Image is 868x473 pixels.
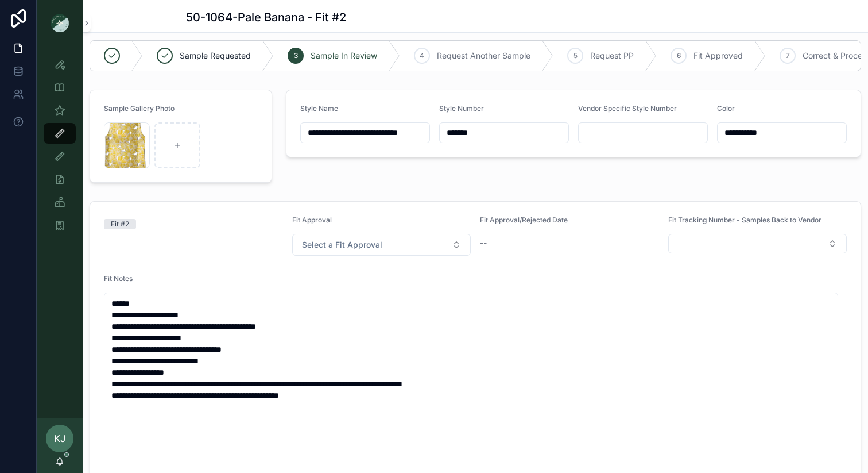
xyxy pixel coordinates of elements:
button: Select Button [292,234,471,256]
span: Vendor Specific Style Number [578,104,677,113]
button: Select Button [668,234,847,253]
span: Fit Approved [693,50,743,61]
span: Fit Approval [292,216,332,224]
span: Sample In Review [311,50,377,61]
span: Fit Approval/Rejected Date [480,216,568,224]
span: Request PP [590,50,634,61]
img: App logo [51,14,69,32]
span: Fit Notes [104,274,133,283]
span: KJ [54,432,65,445]
span: Style Number [439,104,484,113]
span: Select a Fit Approval [302,239,382,251]
h1: 50-1064-Pale Banana - Fit #2 [186,9,346,25]
span: 3 [294,51,298,60]
span: 7 [786,51,790,60]
span: Style Name [300,104,338,113]
span: Request Another Sample [437,50,530,61]
div: Fit #2 [111,219,129,229]
span: Sample Requested [180,50,251,61]
span: Color [717,104,735,113]
span: Sample Gallery Photo [104,104,175,113]
span: 5 [573,51,578,60]
span: Fit Tracking Number - Samples Back to Vendor [668,216,821,224]
span: 4 [420,51,424,60]
span: -- [480,237,487,249]
span: 6 [677,51,681,60]
div: scrollable content [37,46,83,251]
